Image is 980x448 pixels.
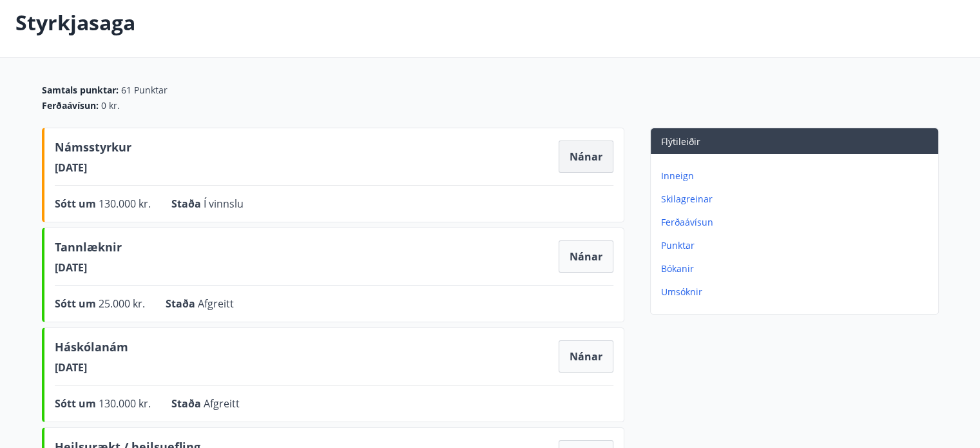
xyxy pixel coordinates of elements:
[121,84,168,97] span: 61 Punktar
[42,99,99,112] span: Ferðaávísun :
[661,135,700,148] span: Flýtileiðir
[198,297,234,311] span: Afgreitt
[55,139,131,161] span: Námsstyrkur
[171,396,204,411] span: Staða
[559,240,613,273] button: Nánar
[55,260,122,275] span: [DATE]
[661,170,933,182] p: Inneign
[101,99,120,112] span: 0 kr.
[55,338,128,360] span: Háskólanám
[559,340,613,373] button: Nánar
[661,239,933,252] p: Punktar
[171,197,204,211] span: Staða
[99,197,151,211] span: 130.000 kr.
[661,193,933,206] p: Skilagreinar
[204,197,244,211] span: Í vinnslu
[204,396,240,411] span: Afgreitt
[55,360,128,375] span: [DATE]
[166,297,198,311] span: Staða
[55,239,122,260] span: Tannlæknir
[55,161,131,175] span: [DATE]
[15,8,135,37] p: Styrkjasaga
[661,216,933,229] p: Ferðaávísun
[99,297,145,311] span: 25.000 kr.
[55,297,99,311] span: Sótt um
[661,286,933,298] p: Umsóknir
[55,197,99,211] span: Sótt um
[661,262,933,275] p: Bókanir
[55,396,99,411] span: Sótt um
[99,396,151,411] span: 130.000 kr.
[559,141,613,173] button: Nánar
[42,84,119,97] span: Samtals punktar :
